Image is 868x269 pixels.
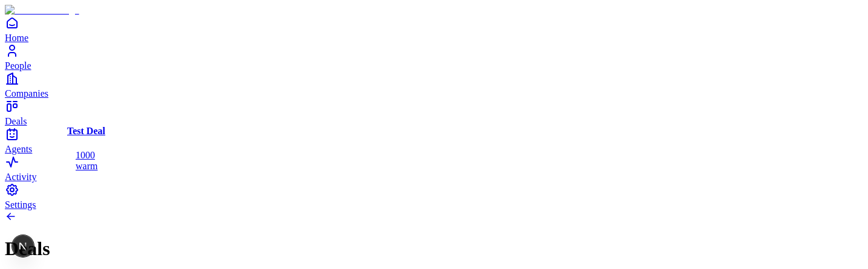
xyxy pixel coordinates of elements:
div: warm [67,161,290,172]
a: Deals [5,99,863,126]
span: Deals [5,116,27,126]
a: Test Deal1000warm [67,126,290,171]
span: People [5,60,31,71]
span: Home [5,33,28,43]
span: Companies [5,88,48,99]
img: Item Brain Logo [5,5,79,16]
a: Agents [5,127,863,154]
h1: Deals [5,238,863,260]
span: Settings [5,199,36,210]
a: Home [5,16,863,43]
a: Settings [5,183,863,210]
h4: Test Deal [67,126,290,137]
span: Activity [5,172,36,182]
a: People [5,44,863,71]
span: Agents [5,144,32,154]
a: Activity [5,155,863,182]
a: Companies [5,71,863,99]
div: 1000 [67,150,290,161]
